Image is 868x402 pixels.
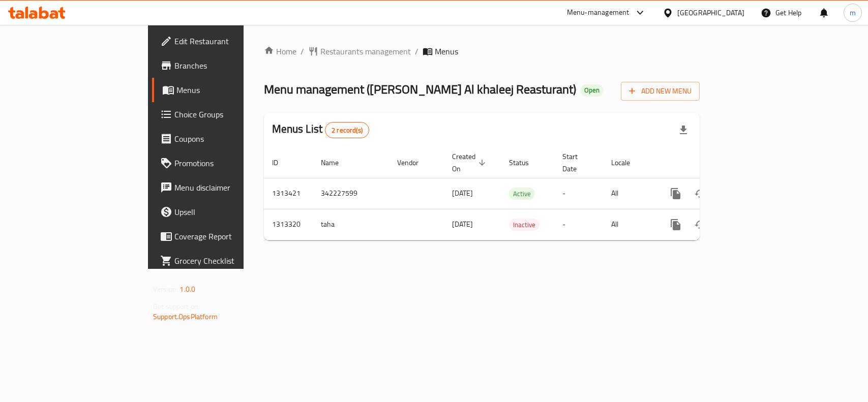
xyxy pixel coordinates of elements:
[603,209,655,240] td: All
[320,45,411,57] span: Restaurants management
[664,181,688,206] button: more
[152,102,293,127] a: Choice Groups
[153,300,200,313] span: Get support on:
[452,187,473,200] span: [DATE]
[174,59,285,72] span: Branches
[397,157,432,169] span: Vendor
[264,147,769,240] table: enhanced table
[174,255,285,267] span: Grocery Checklist
[452,150,489,175] span: Created On
[509,157,542,169] span: Status
[677,7,744,18] div: [GEOGRAPHIC_DATA]
[313,178,389,209] td: 342227599
[325,122,369,138] div: Total records count
[580,86,604,95] span: Open
[174,133,285,145] span: Coupons
[264,45,700,57] nav: breadcrumb
[308,45,411,57] a: Restaurants management
[174,206,285,218] span: Upsell
[176,84,285,96] span: Menus
[152,53,293,78] a: Branches
[313,209,389,240] td: taha
[174,35,285,47] span: Edit Restaurant
[325,126,369,135] span: 2 record(s)
[174,157,285,169] span: Promotions
[153,283,178,296] span: Version:
[435,45,458,57] span: Menus
[629,85,692,98] span: Add New Menu
[415,45,418,57] li: /
[152,224,293,249] a: Coverage Report
[603,178,655,209] td: All
[152,200,293,224] a: Upsell
[152,78,293,102] a: Menus
[664,212,688,237] button: more
[554,209,603,240] td: -
[509,219,540,231] span: Inactive
[152,175,293,200] a: Menu disclaimer
[688,212,712,237] button: Change Status
[179,283,195,296] span: 1.0.0
[272,157,291,169] span: ID
[153,310,218,323] a: Support.OpsPlatform
[301,45,304,57] li: /
[452,218,473,231] span: [DATE]
[152,29,293,53] a: Edit Restaurant
[580,84,604,97] div: Open
[567,7,630,19] div: Menu-management
[272,121,369,138] h2: Menus List
[174,230,285,242] span: Coverage Report
[174,108,285,120] span: Choice Groups
[562,150,591,175] span: Start Date
[264,78,576,101] span: Menu management ( [PERSON_NAME] Al khaleej Reasturant )
[611,157,643,169] span: Locale
[321,157,352,169] span: Name
[509,188,535,200] span: Active
[850,7,856,18] span: m
[554,178,603,209] td: -
[152,151,293,175] a: Promotions
[152,127,293,151] a: Coupons
[174,181,285,194] span: Menu disclaimer
[621,82,700,101] button: Add New Menu
[152,249,293,273] a: Grocery Checklist
[655,147,769,178] th: Actions
[671,118,696,142] div: Export file
[688,181,712,206] button: Change Status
